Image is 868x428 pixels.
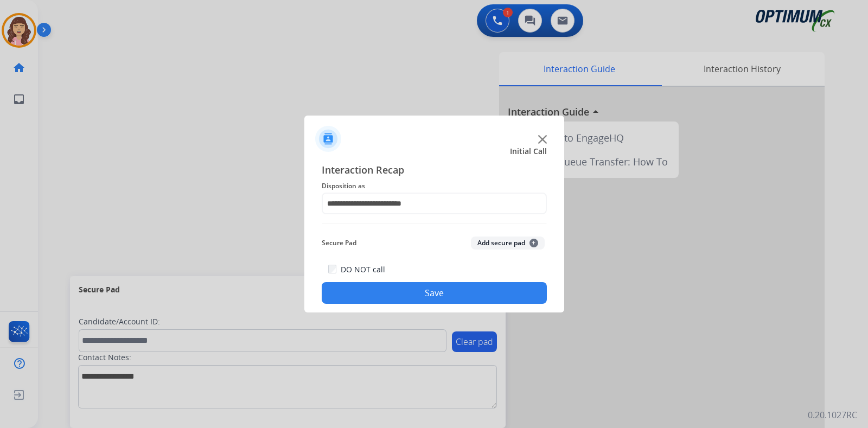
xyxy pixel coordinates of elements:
span: Interaction Recap [322,162,547,180]
span: Initial Call [510,146,547,157]
img: contactIcon [315,126,341,152]
label: DO NOT call [341,264,385,275]
span: Disposition as [322,180,547,193]
span: + [529,239,538,247]
span: Secure Pad [322,237,356,250]
button: Save [322,282,547,304]
button: Add secure pad+ [471,237,545,250]
p: 0.20.1027RC [808,408,857,421]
